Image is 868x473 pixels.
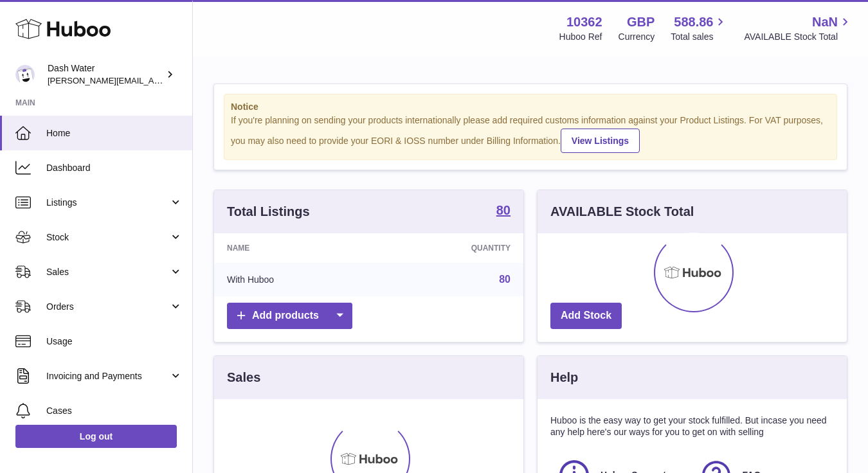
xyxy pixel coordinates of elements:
span: Dashboard [46,162,183,174]
a: View Listings [561,129,640,153]
p: Huboo is the easy way to get your stock fulfilled. But incase you need any help here's our ways f... [550,415,834,439]
span: Total sales [671,31,728,43]
strong: 10362 [566,13,602,31]
div: Huboo Ref [559,31,602,43]
span: Listings [46,197,169,209]
a: 80 [499,274,511,285]
div: If you're planning on sending your products internationally please add required customs informati... [231,114,830,153]
div: Dash Water [48,62,163,87]
a: Add Stock [550,303,622,329]
span: AVAILABLE Stock Total [744,31,853,43]
strong: Notice [231,101,830,113]
span: Usage [46,335,183,348]
span: NaN [812,13,838,31]
th: Name [214,233,377,263]
a: 588.86 Total sales [671,13,728,43]
div: Currency [619,31,655,43]
td: With Huboo [214,263,377,296]
span: Home [46,127,183,139]
h3: Help [550,369,578,386]
h3: Total Listings [227,203,310,220]
th: Quantity [377,233,523,263]
span: Stock [46,231,169,244]
span: 588.86 [674,13,713,31]
h3: Sales [227,369,260,386]
strong: 80 [496,204,511,217]
a: Log out [15,425,177,448]
h3: AVAILABLE Stock Total [550,203,694,220]
img: james@dash-water.com [15,65,35,84]
span: Sales [46,266,169,278]
span: [PERSON_NAME][EMAIL_ADDRESS][DOMAIN_NAME] [48,75,258,85]
a: Add products [227,303,352,329]
a: NaN AVAILABLE Stock Total [744,13,853,43]
a: 80 [496,204,511,219]
span: Invoicing and Payments [46,370,169,382]
strong: GBP [627,13,655,31]
span: Cases [46,405,183,417]
span: Orders [46,301,169,313]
